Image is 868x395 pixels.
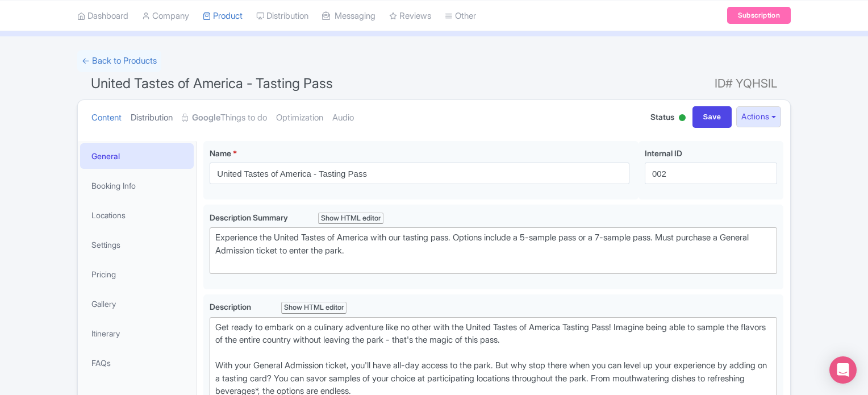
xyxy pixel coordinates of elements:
[210,302,253,311] span: Description
[727,7,791,24] a: Subscription
[80,232,194,257] a: Settings
[650,111,674,123] span: Status
[318,213,383,224] div: Show HTML editor
[80,321,194,346] a: Itinerary
[91,75,333,92] span: United Tastes of America - Tasting Pass
[131,100,173,136] a: Distribution
[182,100,267,136] a: GoogleThings to do
[80,202,194,228] a: Locations
[80,143,194,169] a: General
[215,231,771,270] div: Experience the United Tastes of America with our tasting pass. Options include a 5-sample pass or...
[210,213,290,222] span: Description Summary
[77,50,161,72] a: ← Back to Products
[736,106,781,127] button: Actions
[192,111,220,124] strong: Google
[715,72,777,95] span: ID# YQHSIL
[276,100,323,136] a: Optimization
[91,100,122,136] a: Content
[692,106,732,128] input: Save
[80,173,194,198] a: Booking Info
[332,100,354,136] a: Audio
[80,261,194,287] a: Pricing
[677,110,688,127] div: Active
[829,356,857,384] div: Open Intercom Messenger
[645,148,682,158] span: Internal ID
[281,302,347,314] div: Show HTML editor
[210,148,231,158] span: Name
[80,350,194,376] a: FAQs
[80,291,194,317] a: Gallery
